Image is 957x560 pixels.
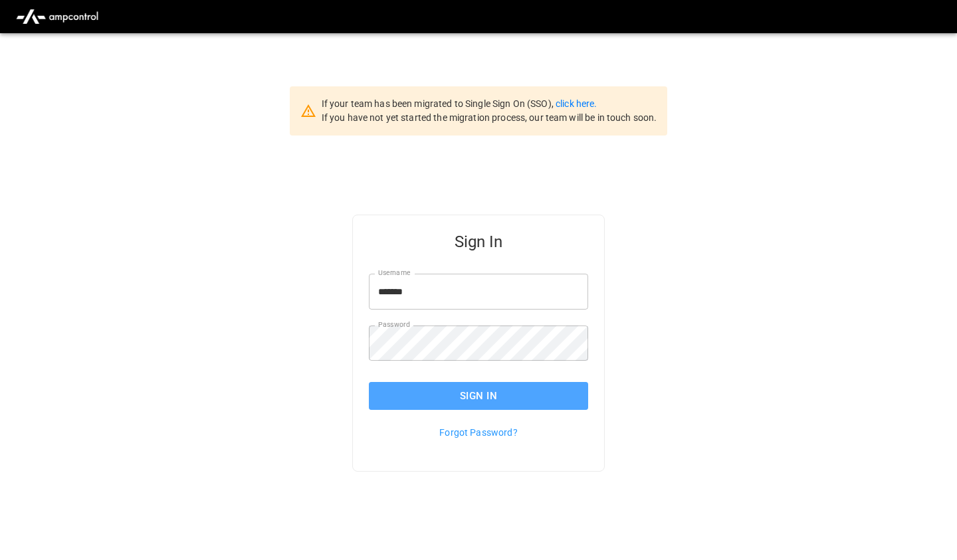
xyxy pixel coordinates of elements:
[369,231,588,252] h5: Sign In
[322,98,556,109] span: If your team has been migrated to Single Sign On (SSO),
[322,112,657,123] span: If you have not yet started the migration process, our team will be in touch soon.
[369,382,588,410] button: Sign In
[556,98,597,109] a: click here.
[378,320,410,330] label: Password
[378,268,410,278] label: Username
[369,426,588,439] p: Forgot Password?
[11,4,104,29] img: ampcontrol.io logo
